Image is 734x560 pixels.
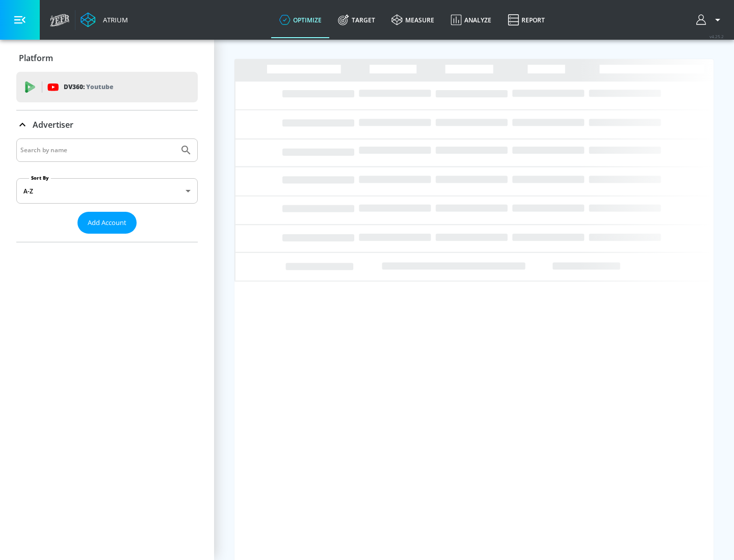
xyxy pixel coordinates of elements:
a: optimize [271,2,330,38]
button: Add Account [77,212,137,234]
span: v 4.25.2 [710,34,724,39]
div: Atrium [99,15,128,24]
div: Advertiser [16,138,198,242]
span: Add Account [88,217,126,229]
p: Youtube [86,81,113,92]
p: Platform [19,52,53,64]
a: Analyze [442,2,500,38]
div: Platform [16,44,198,72]
a: measure [383,2,442,38]
nav: list of Advertiser [16,234,198,242]
a: Target [330,2,383,38]
div: Advertiser [16,110,198,139]
a: Report [500,2,553,38]
input: Search by name [20,144,175,157]
p: Advertiser [33,119,73,130]
div: DV360: Youtube [16,72,198,102]
label: Sort By [29,175,51,181]
p: DV360: [64,81,113,93]
a: Atrium [81,12,128,27]
div: A-Z [16,178,198,204]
